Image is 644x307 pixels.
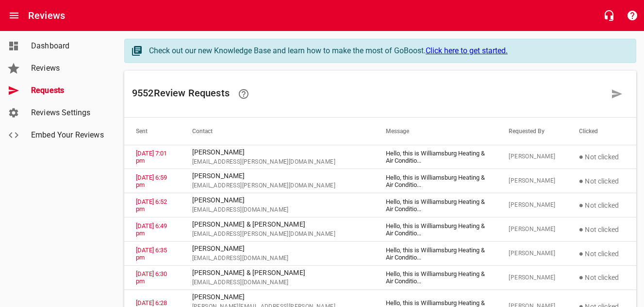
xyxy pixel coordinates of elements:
[374,169,497,193] td: Hello, this is Williamsburg Heating & Air Conditio ...
[192,219,363,230] p: [PERSON_NAME] & [PERSON_NAME]
[31,85,105,96] span: Requests
[579,152,584,161] span: ●
[579,272,625,283] p: Not clicked
[605,82,628,106] a: Request a review
[374,145,497,169] td: Hello, this is Williamsburg Heating & Air Conditio ...
[181,118,375,145] th: Contact
[31,62,105,74] span: Reviews
[579,273,584,282] span: ●
[192,171,363,181] p: [PERSON_NAME]
[579,176,584,185] span: ●
[192,147,363,157] p: [PERSON_NAME]
[579,249,584,258] span: ●
[374,242,497,266] td: Hello, this is Williamsburg Heating & Air Conditio ...
[426,46,508,55] a: Click here to get started.
[136,174,167,188] a: [DATE] 6:59 pm
[136,198,167,213] a: [DATE] 6:52 pm
[192,181,363,191] span: [EMAIL_ADDRESS][PERSON_NAME][DOMAIN_NAME]
[192,268,363,278] p: [PERSON_NAME] & [PERSON_NAME]
[31,107,105,119] span: Reviews Settings
[579,248,625,260] p: Not clicked
[579,175,625,187] p: Not clicked
[31,129,105,141] span: Embed Your Reviews
[192,157,363,167] span: [EMAIL_ADDRESS][PERSON_NAME][DOMAIN_NAME]
[374,118,497,145] th: Message
[136,222,167,237] a: [DATE] 6:49 pm
[192,254,363,263] span: [EMAIL_ADDRESS][DOMAIN_NAME]
[192,195,363,205] p: [PERSON_NAME]
[579,200,584,210] span: ●
[136,270,167,285] a: [DATE] 6:30 pm
[374,193,497,217] td: Hello, this is Williamsburg Heating & Air Conditio ...
[579,151,625,163] p: Not clicked
[192,244,363,254] p: [PERSON_NAME]
[136,246,167,261] a: [DATE] 6:35 pm
[192,205,363,215] span: [EMAIL_ADDRESS][DOMAIN_NAME]
[28,8,65,23] h6: Reviews
[509,225,555,234] span: [PERSON_NAME]
[374,266,497,290] td: Hello, this is Williamsburg Heating & Air Conditio ...
[509,200,555,210] span: [PERSON_NAME]
[124,118,181,145] th: Sent
[31,40,105,52] span: Dashboard
[597,4,621,27] button: Live Chat
[149,45,626,57] div: Check out our new Knowledge Base and learn how to make the most of GoBoost.
[2,4,26,27] button: Open drawer
[579,224,625,235] p: Not clicked
[132,82,605,106] h6: 9552 Review Request s
[621,4,644,27] button: Support Portal
[509,273,555,283] span: [PERSON_NAME]
[497,118,567,145] th: Requested By
[509,152,555,162] span: [PERSON_NAME]
[192,292,363,302] p: [PERSON_NAME]
[232,82,255,106] a: Learn how requesting reviews can improve your online presence
[509,176,555,186] span: [PERSON_NAME]
[192,278,363,288] span: [EMAIL_ADDRESS][DOMAIN_NAME]
[192,230,363,239] span: [EMAIL_ADDRESS][PERSON_NAME][DOMAIN_NAME]
[136,150,167,164] a: [DATE] 7:01 pm
[567,118,636,145] th: Clicked
[579,200,625,211] p: Not clicked
[579,225,584,234] span: ●
[509,249,555,259] span: [PERSON_NAME]
[374,217,497,242] td: Hello, this is Williamsburg Heating & Air Conditio ...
